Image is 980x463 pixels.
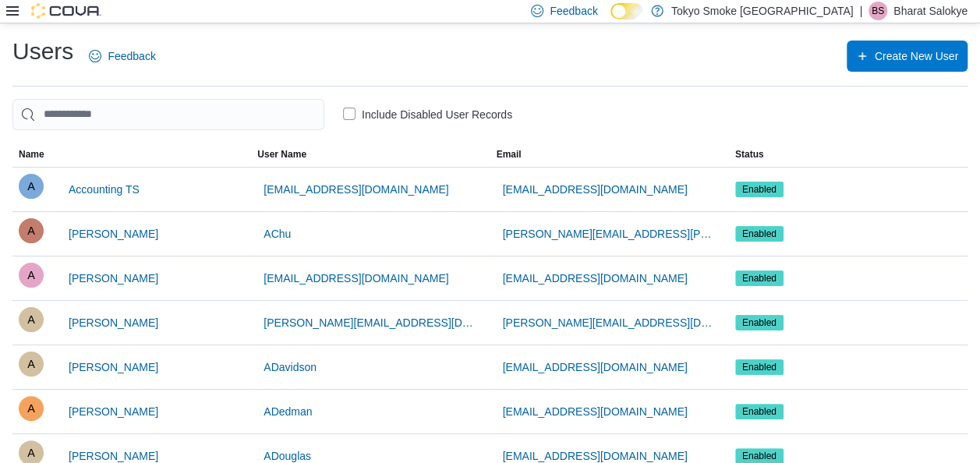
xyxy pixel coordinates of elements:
input: Dark Mode [610,3,643,19]
span: [EMAIL_ADDRESS][DOMAIN_NAME] [503,182,688,197]
span: A [27,396,35,421]
span: Enabled [735,404,784,419]
button: [PERSON_NAME] [62,352,165,383]
span: Enabled [735,270,784,286]
p: Bharat Salokye [893,2,968,20]
span: Enabled [742,360,777,374]
span: Feedback [550,3,597,19]
span: Enabled [742,182,777,196]
span: Status [735,148,764,161]
span: A [27,307,35,332]
div: Alannah [19,396,44,421]
span: [EMAIL_ADDRESS][DOMAIN_NAME] [503,404,688,419]
div: Alex [19,263,44,288]
span: A [27,352,35,376]
span: Name [19,148,44,161]
span: User Name [257,148,306,161]
p: | [859,2,862,20]
span: Enabled [735,226,784,242]
button: Accounting TS [62,174,146,205]
span: Enabled [742,449,777,463]
span: Create New User [875,48,958,64]
button: [PERSON_NAME] [62,307,165,338]
span: [EMAIL_ADDRESS][DOMAIN_NAME] [503,270,688,286]
span: ADavidson [264,359,317,375]
span: Enabled [742,227,777,241]
a: Feedback [83,41,161,72]
button: [EMAIL_ADDRESS][DOMAIN_NAME] [497,263,694,294]
button: [EMAIL_ADDRESS][DOMAIN_NAME] [497,174,694,205]
span: [PERSON_NAME] [69,315,158,330]
span: [EMAIL_ADDRESS][DOMAIN_NAME] [264,270,448,286]
button: [PERSON_NAME] [62,218,165,249]
span: A [27,174,35,199]
span: [PERSON_NAME][EMAIL_ADDRESS][PERSON_NAME][DOMAIN_NAME] [503,226,716,242]
span: [EMAIL_ADDRESS][DOMAIN_NAME] [264,182,448,197]
span: Enabled [735,315,784,330]
span: [PERSON_NAME][EMAIL_ADDRESS][DOMAIN_NAME] [264,315,477,330]
span: Enabled [742,316,777,330]
span: ADedman [264,404,312,419]
span: A [27,263,35,288]
span: [PERSON_NAME] [69,359,158,375]
div: Bharat Salokye [869,2,887,20]
button: ADavidson [257,352,323,383]
span: [PERSON_NAME] [69,404,158,419]
span: A [27,218,35,243]
span: [PERSON_NAME] [69,270,158,286]
span: Enabled [742,271,777,285]
button: AChu [257,218,297,249]
div: Amelia [19,352,44,376]
button: [EMAIL_ADDRESS][DOMAIN_NAME] [257,263,455,294]
div: Andrew [19,307,44,332]
span: Enabled [735,182,784,197]
div: Accounting [19,174,44,199]
label: Include Disabled User Records [343,105,512,124]
button: [EMAIL_ADDRESS][DOMAIN_NAME] [497,396,694,427]
button: [PERSON_NAME][EMAIL_ADDRESS][DOMAIN_NAME] [257,307,483,338]
span: BS [872,2,884,20]
button: [PERSON_NAME][EMAIL_ADDRESS][PERSON_NAME][DOMAIN_NAME] [497,218,723,249]
span: Accounting TS [69,182,140,197]
span: Enabled [742,405,777,419]
span: Enabled [735,359,784,375]
span: [PERSON_NAME] [69,226,158,242]
span: [PERSON_NAME][EMAIL_ADDRESS][DOMAIN_NAME] [503,315,716,330]
span: Email [497,148,522,161]
button: Create New User [847,41,968,72]
span: AChu [264,226,291,242]
div: Abigail [19,218,44,243]
img: Cova [31,3,101,19]
button: [PERSON_NAME] [62,396,165,427]
span: Feedback [108,48,155,64]
button: [EMAIL_ADDRESS][DOMAIN_NAME] [257,174,455,205]
p: Tokyo Smoke [GEOGRAPHIC_DATA] [671,2,854,20]
button: [PERSON_NAME] [62,263,165,294]
button: [PERSON_NAME][EMAIL_ADDRESS][DOMAIN_NAME] [497,307,723,338]
button: ADedman [257,396,318,427]
button: [EMAIL_ADDRESS][DOMAIN_NAME] [497,352,694,383]
h1: Users [12,36,73,67]
span: [EMAIL_ADDRESS][DOMAIN_NAME] [503,359,688,375]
